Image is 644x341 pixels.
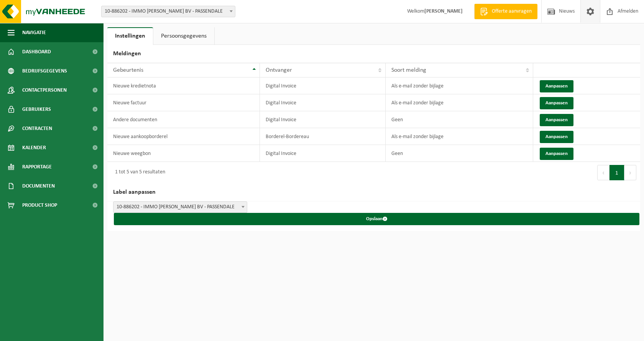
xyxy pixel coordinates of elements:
span: Soort melding [391,67,426,73]
td: Als e-mail zonder bijlage [386,77,533,94]
span: Kalender [22,138,46,157]
h2: Label aanpassen [107,183,640,201]
td: Borderel-Bordereau [260,128,386,145]
button: Previous [597,165,609,180]
td: Nieuwe weegbon [107,145,260,162]
span: 10-886202 - IMMO DEGROOTE BERNARD BV - PASSENDALE [113,202,247,213]
span: Gebruikers [22,100,51,119]
span: Bedrijfsgegevens [22,61,67,81]
span: Product Shop [22,196,57,215]
button: Aanpassen [540,148,573,160]
span: Contactpersonen [22,81,67,100]
button: Aanpassen [540,114,573,126]
td: Digital Invoice [260,94,386,111]
span: Documenten [22,176,55,196]
h2: Meldingen [107,45,640,63]
button: Aanpassen [540,80,573,92]
td: Nieuwe kredietnota [107,77,260,94]
td: Nieuwe factuur [107,94,260,111]
td: Digital Invoice [260,77,386,94]
a: Persoonsgegevens [153,27,214,45]
span: Offerte aanvragen [490,8,534,15]
button: Next [624,165,636,180]
div: 1 tot 5 van 5 resultaten [111,166,165,180]
td: Geen [386,111,533,128]
a: Instellingen [107,27,153,45]
td: Digital Invoice [260,145,386,162]
td: Als e-mail zonder bijlage [386,94,533,111]
span: 10-886202 - IMMO DEGROOTE BERNARD BV - PASSENDALE [101,6,235,17]
td: Andere documenten [107,111,260,128]
span: Dashboard [22,42,51,61]
button: Opslaan [114,213,639,225]
a: Offerte aanvragen [474,4,537,19]
button: 1 [609,165,624,180]
span: Navigatie [22,23,46,42]
td: Nieuwe aankoopborderel [107,128,260,145]
td: Als e-mail zonder bijlage [386,128,533,145]
span: Gebeurtenis [113,67,143,73]
span: Ontvanger [266,67,292,73]
td: Geen [386,145,533,162]
span: Rapportage [22,157,52,176]
span: Contracten [22,119,52,138]
button: Aanpassen [540,131,573,143]
td: Digital Invoice [260,111,386,128]
button: Aanpassen [540,97,573,109]
span: 10-886202 - IMMO DEGROOTE BERNARD BV - PASSENDALE [113,201,247,213]
span: 10-886202 - IMMO DEGROOTE BERNARD BV - PASSENDALE [102,6,235,17]
strong: [PERSON_NAME] [424,8,463,14]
